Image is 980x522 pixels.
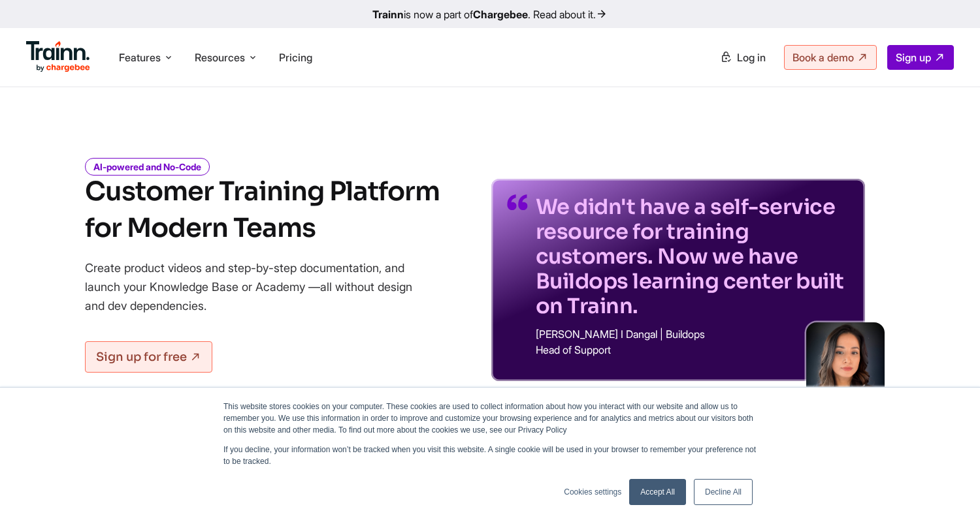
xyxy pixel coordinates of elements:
h1: Customer Training Platform for Modern Teams [85,174,440,247]
a: Decline All [694,479,753,505]
img: Trainn Logo [26,41,90,72]
p: Create product videos and step-by-step documentation, and launch your Knowledge Base or Academy —... [85,258,431,315]
p: If you decline, your information won’t be tracked when you visit this website. A single cookie wi... [223,444,757,467]
img: sabina-buildops.d2e8138.png [806,322,885,401]
span: Features [119,50,161,65]
span: Sign up [896,51,931,64]
span: Resources [195,50,245,65]
i: AI-powered and No-Code [85,158,210,176]
span: Book a demo [792,51,854,64]
p: [PERSON_NAME] I Dangal | Buildops [536,329,849,339]
a: Pricing [279,51,312,64]
a: Log in [712,46,774,69]
b: Trainn [372,8,404,21]
span: Log in [737,51,766,64]
a: Cookies settings [564,486,621,498]
a: Accept All [629,479,686,505]
p: We didn't have a self-service resource for training customers. Now we have Buildops learning cent... [536,194,849,318]
a: Book a demo [784,45,877,70]
p: Head of Support [536,345,849,355]
p: This website stores cookies on your computer. These cookies are used to collect information about... [223,401,757,436]
a: Sign up [887,45,954,70]
b: Chargebee [473,8,528,21]
img: quotes-purple.41a7099.svg [507,194,528,210]
a: Sign up for free [85,341,212,373]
